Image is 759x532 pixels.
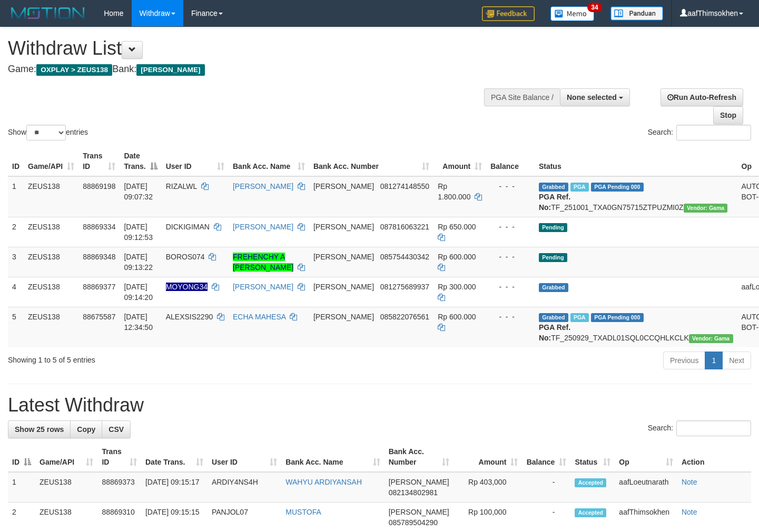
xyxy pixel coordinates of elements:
td: ZEUS138 [24,176,78,217]
div: PGA Site Balance / [484,88,560,106]
a: Copy [70,420,102,438]
button: None selected [560,88,630,106]
td: 3 [8,247,24,277]
span: [PERSON_NAME] [389,508,449,516]
span: Pending [539,253,567,262]
b: PGA Ref. No: [539,323,570,342]
td: TF_250929_TXADL01SQL0CCQHLKCLK [535,307,737,347]
span: Grabbed [539,183,568,192]
img: panduan.png [610,6,663,21]
span: RIZALWL [166,182,197,190]
span: [DATE] 09:14:20 [124,283,153,302]
div: - - - [490,252,530,262]
span: Nama rekening ada tanda titik/strip, harap diedit [166,283,208,291]
span: Rp 1.800.000 [438,182,470,201]
span: [PERSON_NAME] [313,253,374,261]
a: Note [682,508,697,516]
div: - - - [490,282,530,292]
span: [PERSON_NAME] [313,283,374,291]
div: - - - [490,312,530,322]
span: Copy [77,425,95,434]
span: CSV [109,425,124,434]
span: Copy 085789504290 to clipboard [389,518,438,527]
th: Status [535,146,737,176]
th: Game/API: activate to sort column ascending [35,442,97,472]
td: aafLoeutnarath [615,472,677,503]
span: BOROS074 [166,253,205,261]
td: [DATE] 09:15:17 [141,472,208,503]
th: Bank Acc. Number: activate to sort column ascending [309,146,433,176]
th: Balance: activate to sort column ascending [522,442,570,472]
span: [DATE] 09:07:32 [124,182,153,201]
span: [PERSON_NAME] [313,313,374,321]
span: [DATE] 09:13:22 [124,253,153,272]
a: MUSTOFA [285,508,321,516]
a: ECHA MAHESA [233,313,285,321]
a: [PERSON_NAME] [233,223,293,231]
td: - [522,472,570,503]
a: Stop [713,106,743,124]
span: Marked by aafanarl [570,183,589,192]
div: - - - [490,222,530,232]
td: 2 [8,217,24,247]
span: Copy 087816063221 to clipboard [380,223,429,231]
th: Bank Acc. Name: activate to sort column ascending [229,146,309,176]
img: MOTION_logo.png [8,5,88,21]
label: Show entries [8,125,88,140]
img: Button%20Memo.svg [550,6,595,21]
label: Search: [648,125,751,140]
a: 1 [705,352,723,369]
th: ID [8,146,24,176]
span: Show 25 rows [15,425,64,434]
img: Feedback.jpg [482,6,535,21]
td: ZEUS138 [35,472,97,503]
span: 88869377 [83,283,115,291]
span: Vendor URL: https://trx31.1velocity.biz [689,334,733,343]
a: [PERSON_NAME] [233,182,293,190]
span: Pending [539,223,567,232]
span: Copy 081275689937 to clipboard [380,283,429,291]
h4: Game: Bank: [8,64,496,75]
span: Copy 085754430342 to clipboard [380,253,429,261]
select: Showentries [26,125,66,140]
a: FREHENCHY A [PERSON_NAME] [233,253,293,272]
td: ZEUS138 [24,217,78,247]
span: 88869334 [83,223,115,231]
span: ALEXSIS2290 [166,313,213,321]
span: Accepted [575,508,606,517]
span: Copy 085822076561 to clipboard [380,313,429,321]
th: Bank Acc. Number: activate to sort column ascending [385,442,454,472]
a: Show 25 rows [8,420,71,438]
th: Op: activate to sort column ascending [615,442,677,472]
th: Date Trans.: activate to sort column ascending [141,442,208,472]
th: Action [677,442,751,472]
a: Previous [663,352,705,369]
th: User ID: activate to sort column ascending [162,146,229,176]
span: Rp 300.000 [438,283,476,291]
td: 1 [8,176,24,217]
span: DICKIGIMAN [166,223,210,231]
label: Search: [648,420,751,436]
a: CSV [102,420,131,438]
span: Copy 081274148550 to clipboard [380,182,429,190]
span: Rp 600.000 [438,313,476,321]
span: Copy 082134802981 to clipboard [389,488,438,497]
td: 1 [8,472,35,503]
th: Trans ID: activate to sort column ascending [78,146,120,176]
a: [PERSON_NAME] [233,283,293,291]
b: PGA Ref. No: [539,193,570,212]
span: Rp 600.000 [438,253,476,261]
td: 4 [8,277,24,307]
a: Next [722,352,751,369]
span: Grabbed [539,313,568,322]
span: Rp 650.000 [438,223,476,231]
th: Status: activate to sort column ascending [570,442,615,472]
td: ARDIY4NS4H [208,472,281,503]
span: [DATE] 09:12:53 [124,223,153,242]
a: WAHYU ARDIYANSAH [285,478,362,486]
a: Note [682,478,697,486]
td: ZEUS138 [24,307,78,347]
th: Amount: activate to sort column ascending [454,442,523,472]
th: Game/API: activate to sort column ascending [24,146,78,176]
span: [PERSON_NAME] [313,223,374,231]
